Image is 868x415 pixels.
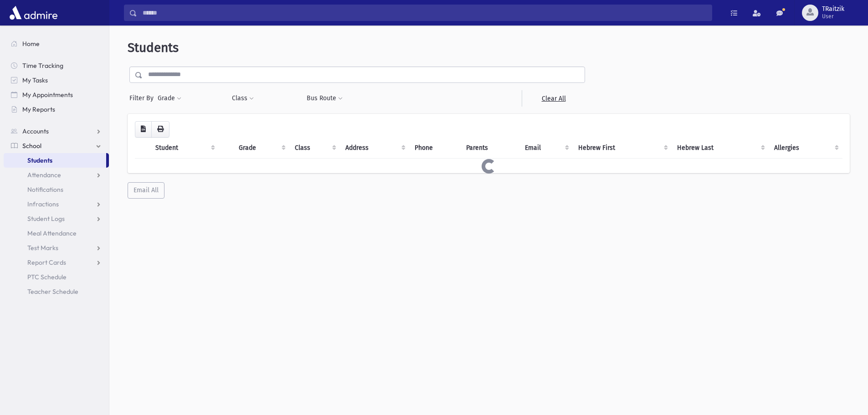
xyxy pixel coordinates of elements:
a: School [4,138,109,153]
a: PTC Schedule [4,270,109,284]
span: School [22,142,41,150]
span: My Tasks [22,76,48,84]
a: Home [4,36,109,51]
th: Phone [409,138,461,159]
a: Meal Attendance [4,226,109,241]
th: Hebrew First [573,138,671,159]
a: Students [4,153,106,168]
span: Meal Attendance [27,229,77,237]
a: Clear All [522,90,585,107]
a: My Reports [4,102,109,117]
button: Email All [128,182,164,199]
th: Hebrew Last [672,138,769,159]
span: Test Marks [27,244,58,252]
img: AdmirePro [7,4,60,22]
th: Email [519,138,573,159]
span: Teacher Schedule [27,287,78,296]
th: Parents [461,138,519,159]
th: Student [150,138,219,159]
button: Grade [157,90,182,107]
th: Class [289,138,340,159]
button: Class [231,90,254,107]
span: My Reports [22,105,55,113]
th: Grade [233,138,289,159]
span: Student Logs [27,215,65,223]
a: Teacher Schedule [4,284,109,299]
button: Print [151,121,169,138]
a: My Appointments [4,87,109,102]
button: CSV [135,121,152,138]
a: Test Marks [4,241,109,255]
th: Allergies [769,138,842,159]
a: Attendance [4,168,109,182]
span: TRaitzik [822,5,844,13]
a: Accounts [4,124,109,138]
a: Infractions [4,197,109,211]
span: User [822,13,844,20]
input: Search [137,5,712,21]
span: My Appointments [22,91,73,99]
span: Home [22,40,40,48]
span: Students [128,40,179,55]
span: Notifications [27,185,63,194]
span: Time Tracking [22,61,63,70]
a: My Tasks [4,73,109,87]
th: Address [340,138,409,159]
a: Time Tracking [4,58,109,73]
a: Student Logs [4,211,109,226]
span: Students [27,156,52,164]
span: PTC Schedule [27,273,67,281]
span: Filter By [129,93,157,103]
span: Report Cards [27,258,66,266]
a: Report Cards [4,255,109,270]
a: Notifications [4,182,109,197]
button: Bus Route [306,90,343,107]
span: Accounts [22,127,49,135]
span: Attendance [27,171,61,179]
span: Infractions [27,200,59,208]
